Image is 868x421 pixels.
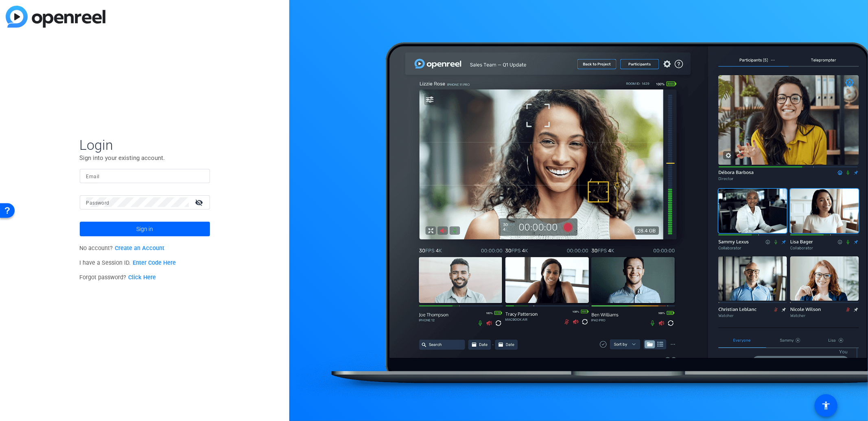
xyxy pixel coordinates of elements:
[80,153,210,162] p: Sign into your existing account.
[80,245,165,252] span: No account?
[80,259,176,266] span: I have a Session ID.
[115,245,164,252] a: Create an Account
[713,371,858,411] iframe: Drift Widget Chat Controller
[128,274,156,281] a: Click Here
[80,274,156,281] span: Forgot password?
[136,219,153,239] span: Sign in
[80,136,210,153] span: Login
[86,171,203,181] input: Enter Email Address
[190,196,210,208] mat-icon: visibility_off
[86,200,109,206] mat-label: Password
[80,222,210,236] button: Sign in
[133,259,176,266] a: Enter Code Here
[86,174,100,179] mat-label: Email
[6,6,105,28] img: blue-gradient.svg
